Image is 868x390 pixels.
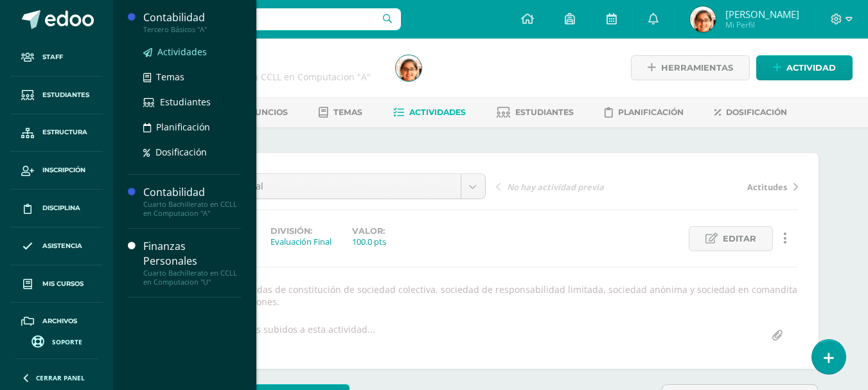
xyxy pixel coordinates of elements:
span: Archivos [42,316,77,326]
a: Temas [143,69,241,84]
a: Anuncios [226,102,288,123]
span: Editar [723,227,756,251]
a: Dosificación [143,145,241,159]
span: Staff [42,52,63,62]
div: No hay archivos subidos a esta actividad... [192,323,375,348]
img: 83dcd1ae463a5068b4a108754592b4a9.png [396,55,421,81]
a: Evaluación Final [184,174,485,199]
a: Actividad [756,55,853,80]
div: Cuarto Bachillerato en CCLL en Computacion "U" [143,269,241,287]
div: Se evaluará partidas de constitución de sociedad colectiva, sociedad de responsabilidad limitada,... [179,283,803,308]
div: Cuarto Bachillerato en CCLL en Computacion 'A' [162,71,380,83]
input: Busca un usuario... [121,8,401,30]
a: Herramientas [631,55,750,80]
a: Mis cursos [10,265,103,303]
a: Asistencia [10,227,103,265]
div: Contabilidad [143,185,241,200]
a: Actitudes [647,180,798,193]
a: Planificación [143,120,241,134]
label: División: [270,226,332,236]
a: Temas [319,102,362,123]
span: Cerrar panel [36,373,85,382]
span: Actividades [409,107,466,117]
span: Estructura [42,127,87,137]
span: Evaluación Final [194,174,451,199]
a: Finanzas PersonalesCuarto Bachillerato en CCLL en Computacion "U" [143,239,241,287]
span: Anuncios [243,107,288,117]
div: Evaluación Final [270,236,332,247]
a: Actividades [393,102,466,123]
div: 100.0 pts [352,236,386,247]
a: Staff [10,39,103,76]
a: Soporte [15,332,98,350]
a: Estructura [10,114,103,152]
div: Contabilidad [143,10,241,25]
a: Estudiantes [497,102,574,123]
span: No hay actividad previa [507,181,604,193]
a: ContabilidadCuarto Bachillerato en CCLL en Computacion "A" [143,185,241,218]
span: Actitudes [747,181,787,193]
h1: Contabilidad [162,53,380,71]
span: Dosificación [726,107,787,117]
span: Actividades [157,46,207,58]
a: Estudiantes [10,76,103,114]
span: Planificación [156,121,210,133]
span: Actividad [786,56,836,80]
div: Finanzas Personales [143,239,241,269]
span: Inscripción [42,165,85,175]
a: Estudiantes [143,94,241,109]
span: Dosificación [155,146,207,158]
a: Planificación [605,102,684,123]
a: ContabilidadTercero Básicos "A" [143,10,241,34]
span: Disciplina [42,203,80,213]
label: Valor: [352,226,386,236]
a: Disciplina [10,190,103,227]
span: Mis cursos [42,279,84,289]
span: Temas [333,107,362,117]
span: Herramientas [661,56,733,80]
span: Planificación [618,107,684,117]
a: Inscripción [10,152,103,190]
span: Temas [156,71,184,83]
span: Estudiantes [515,107,574,117]
span: Soporte [52,337,82,346]
img: 83dcd1ae463a5068b4a108754592b4a9.png [690,6,716,32]
span: [PERSON_NAME] [725,8,799,21]
span: Estudiantes [42,90,89,100]
span: Asistencia [42,241,82,251]
a: Archivos [10,303,103,341]
div: Cuarto Bachillerato en CCLL en Computacion "A" [143,200,241,218]
a: Actividades [143,44,241,59]
a: Dosificación [714,102,787,123]
div: Tercero Básicos "A" [143,25,241,34]
span: Estudiantes [160,96,211,108]
span: Mi Perfil [725,19,799,30]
